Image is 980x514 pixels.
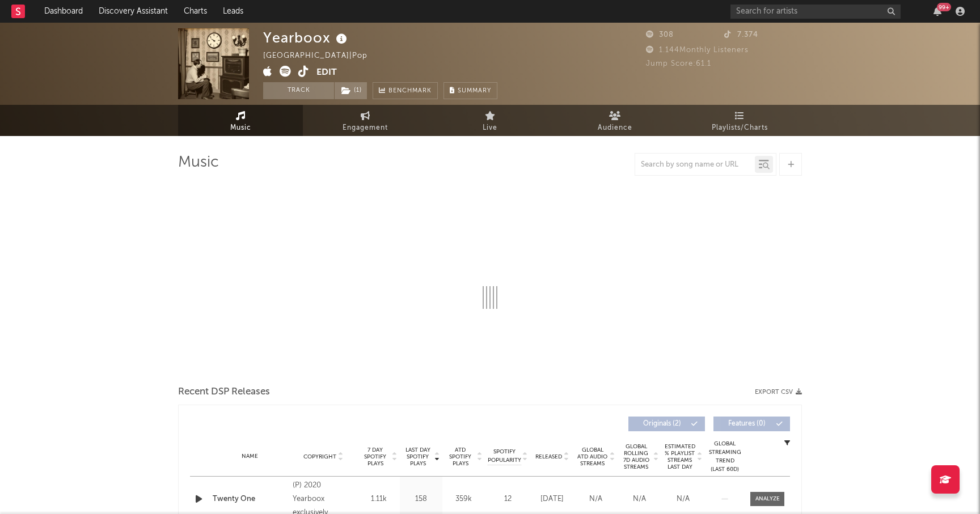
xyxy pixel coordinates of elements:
span: ATD Spotify Plays [445,447,475,467]
span: ( 1 ) [334,82,367,99]
div: 99 + [937,3,951,11]
span: Released [535,453,562,460]
span: 7 Day Spotify Plays [360,447,390,467]
a: Benchmark [373,82,438,99]
a: Engagement [303,105,428,136]
span: Global Rolling 7D Audio Streams [620,443,652,470]
span: Engagement [343,121,388,135]
button: Track [263,82,334,99]
span: Recent DSP Releases [178,385,270,399]
span: Copyright [303,453,336,460]
span: Jump Score: 61.1 [646,60,711,67]
span: 7.374 [724,31,758,39]
div: N/A [620,494,658,505]
span: Spotify Popularity [488,448,521,465]
button: (1) [335,82,367,99]
span: Estimated % Playlist Streams Last Day [664,443,695,470]
span: Last Day Spotify Plays [403,447,433,467]
span: 308 [646,31,674,39]
div: [DATE] [533,494,571,505]
button: Summary [443,82,497,99]
button: Features(0) [713,417,790,431]
button: Export CSV [755,389,802,396]
span: Summary [458,88,491,94]
a: Twenty One [213,494,287,505]
button: 99+ [933,7,941,16]
span: Originals ( 2 ) [636,420,688,427]
span: Global ATD Audio Streams [577,447,608,467]
button: Edit [316,66,337,80]
span: Benchmark [388,84,432,98]
div: 12 [488,494,527,505]
a: Playlists/Charts [677,105,802,136]
div: 1.11k [360,494,397,505]
div: Name [213,452,287,461]
input: Search by song name or URL [635,160,755,169]
span: Live [483,121,497,135]
div: 359k [445,494,482,505]
span: 1.144 Monthly Listeners [646,46,749,54]
div: [GEOGRAPHIC_DATA] | Pop [263,49,381,63]
span: Playlists/Charts [712,121,768,135]
span: Audience [598,121,632,135]
a: Music [178,105,303,136]
div: Global Streaming Trend (Last 60D) [708,440,742,474]
input: Search for artists [730,5,901,19]
a: Live [428,105,552,136]
div: N/A [664,494,702,505]
button: Originals(2) [628,417,705,431]
span: Music [230,121,251,135]
div: N/A [577,494,615,505]
div: Yearboox [263,28,350,47]
a: Audience [552,105,677,136]
span: Features ( 0 ) [721,420,773,427]
div: 158 [403,494,440,505]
